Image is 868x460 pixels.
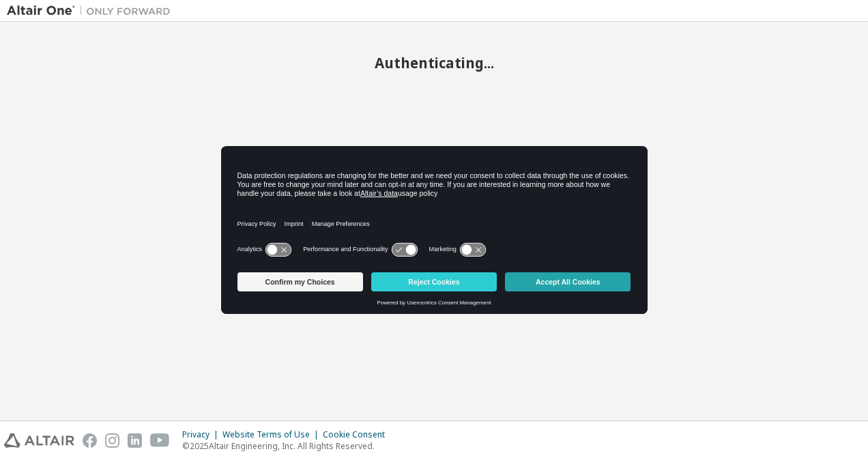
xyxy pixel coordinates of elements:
img: altair_logo.svg [4,433,74,448]
div: Website Terms of Use [222,429,323,440]
img: facebook.svg [83,433,97,448]
p: © 2025 Altair Engineering, Inc. All Rights Reserved. [182,440,393,452]
img: instagram.svg [105,433,119,448]
h2: Authenticating... [7,54,861,72]
div: Privacy [182,429,222,440]
div: Cookie Consent [323,429,393,440]
img: linkedin.svg [128,433,142,448]
img: Altair One [7,4,177,18]
img: youtube.svg [150,433,170,448]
